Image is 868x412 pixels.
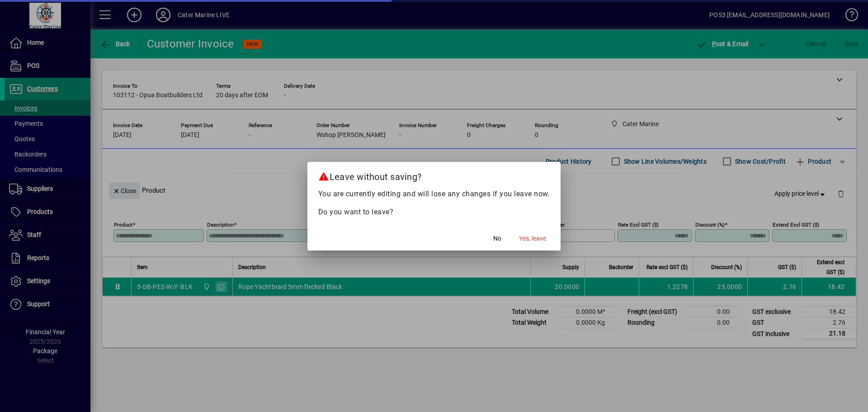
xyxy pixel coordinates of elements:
[519,234,546,243] span: Yes, leave
[307,162,561,188] h2: Leave without saving?
[515,231,550,247] button: Yes, leave
[483,231,512,247] button: No
[493,234,501,243] span: No
[318,189,550,199] p: You are currently editing and will lose any changes if you leave now.
[318,207,550,218] p: Do you want to leave?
